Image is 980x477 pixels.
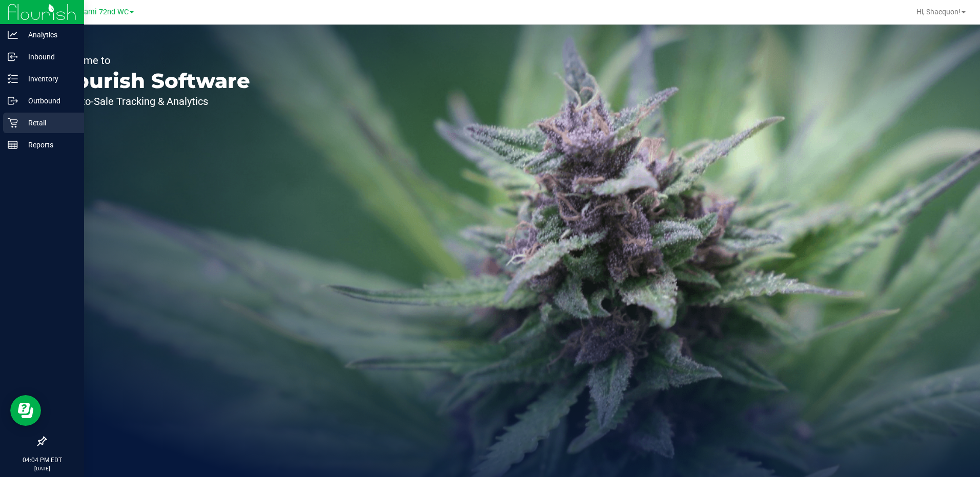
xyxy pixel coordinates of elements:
p: 04:04 PM EDT [5,456,79,465]
p: Welcome to [55,55,250,66]
span: Hi, Shaequon! [916,8,961,16]
p: Inbound [18,51,79,63]
inline-svg: Inventory [8,74,18,84]
p: Flourish Software [55,71,250,91]
inline-svg: Analytics [8,30,18,40]
iframe: Resource center [10,395,41,426]
p: Analytics [18,29,79,41]
inline-svg: Reports [8,140,18,150]
p: Outbound [18,95,79,107]
inline-svg: Outbound [8,96,18,106]
p: Inventory [18,73,79,85]
p: Retail [18,117,79,129]
inline-svg: Inbound [8,52,18,62]
p: Reports [18,139,79,151]
inline-svg: Retail [8,118,18,128]
p: Seed-to-Sale Tracking & Analytics [55,96,250,106]
p: [DATE] [5,465,79,472]
span: Miami 72nd WC [75,8,129,16]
